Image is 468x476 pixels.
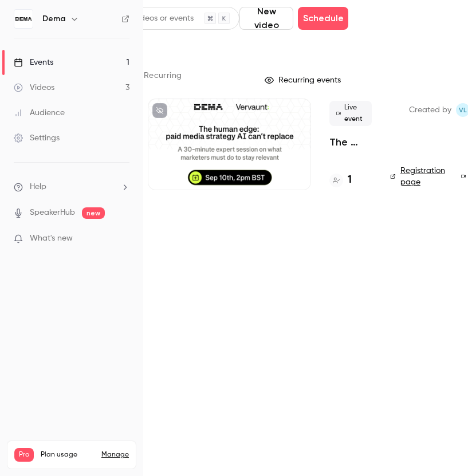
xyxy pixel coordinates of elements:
[144,66,182,85] button: Recurring
[30,181,46,193] span: Help
[348,172,352,188] h4: 1
[329,101,372,126] span: Live event
[30,207,75,219] a: SpeakerHub
[41,450,95,459] span: Plan usage
[14,57,53,68] div: Events
[259,71,348,89] button: Recurring events
[329,172,352,188] a: 1
[14,132,60,144] div: Settings
[14,82,54,93] div: Videos
[298,7,348,30] button: Schedule
[101,450,129,459] a: Manage
[459,103,467,117] span: VL
[14,10,33,28] img: Dema
[82,207,105,219] span: new
[14,181,129,193] li: help-dropdown-opener
[42,13,65,25] h6: Dema
[390,165,447,188] a: Registration page
[30,233,73,245] span: What's new
[409,103,451,117] span: Created by
[329,135,372,149] a: The human edge: paid media strategy AI can’t replace
[14,107,65,119] div: Audience
[14,448,34,462] span: Pro
[116,234,129,244] iframe: Noticeable Trigger
[239,7,293,30] button: New video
